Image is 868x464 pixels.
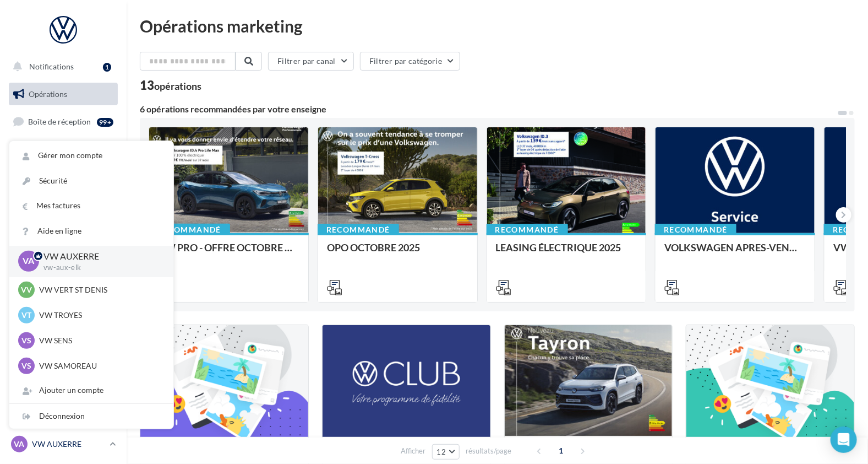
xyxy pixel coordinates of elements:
[7,220,120,244] a: Médiathèque
[140,79,201,91] div: 13
[43,250,156,263] p: VW AUXERRE
[466,446,511,456] span: résultats/page
[268,52,354,71] button: Filtrer par canal
[21,335,31,346] span: VS
[318,224,399,236] div: Recommandé
[97,118,113,127] div: 99+
[43,263,156,273] p: vw-aux-elk
[327,242,468,264] div: OPO OCTOBRE 2025
[140,105,837,114] div: 6 opérations recommandées par votre enseigne
[39,284,160,295] p: VW VERT ST DENIS
[437,447,446,456] span: 12
[7,275,120,307] a: PLV et print personnalisable
[9,404,173,429] div: Déconnexion
[21,360,31,371] span: VS
[158,242,299,264] div: VW PRO - OFFRE OCTOBRE 25
[21,310,31,321] span: VT
[664,242,806,264] div: VOLKSWAGEN APRES-VENTE
[29,62,74,71] span: Notifications
[149,224,230,236] div: Recommandé
[7,55,116,78] button: Notifications 1
[7,110,120,133] a: Boîte de réception99+
[28,117,91,126] span: Boîte de réception
[32,439,105,450] p: VW AUXERRE
[487,224,568,236] div: Recommandé
[7,138,120,161] a: Visibilité en ligne
[14,439,25,450] span: VA
[432,444,460,460] button: 12
[7,248,120,271] a: Calendrier
[7,193,120,216] a: Contacts
[21,284,32,295] span: VV
[9,193,173,218] a: Mes factures
[39,360,160,371] p: VW SAMOREAU
[7,83,120,106] a: Opérations
[9,378,173,403] div: Ajouter un compte
[9,169,173,193] a: Sécurité
[7,166,120,189] a: Campagnes
[496,242,637,264] div: LEASING ÉLECTRIQUE 2025
[9,143,173,168] a: Gérer mon compte
[7,312,120,344] a: Campagnes DataOnDemand
[9,434,118,455] a: VA VW AUXERRE
[29,89,67,99] span: Opérations
[360,52,460,71] button: Filtrer par catégorie
[831,427,857,453] div: Open Intercom Messenger
[401,446,426,456] span: Afficher
[39,310,160,321] p: VW TROYES
[552,442,570,460] span: 1
[9,219,173,244] a: Aide en ligne
[140,18,855,34] div: Opérations marketing
[103,63,111,72] div: 1
[154,81,201,91] div: opérations
[23,255,35,268] span: VA
[655,224,736,236] div: Recommandé
[39,335,160,346] p: VW SENS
